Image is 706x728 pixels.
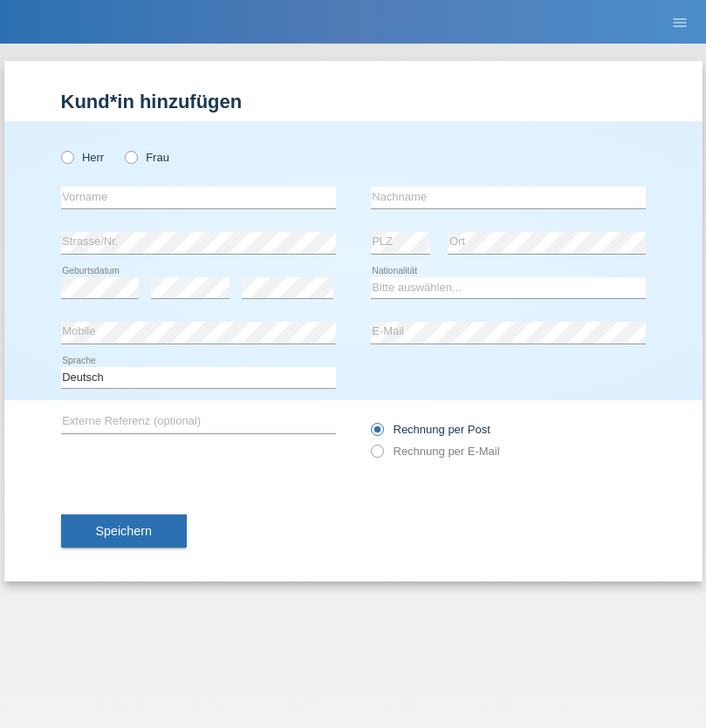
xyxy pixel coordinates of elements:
label: Rechnung per Post [371,423,490,436]
a: menu [662,17,697,27]
label: Frau [125,151,169,164]
input: Frau [125,151,136,162]
label: Herr [61,151,105,164]
i: menu [671,14,689,31]
h1: Kund*in hinzufügen [61,91,646,112]
span: Speichern [96,524,152,538]
input: Rechnung per E-Mail [371,445,382,466]
input: Rechnung per Post [371,423,382,445]
input: Herr [61,151,72,162]
label: Rechnung per E-Mail [371,445,500,458]
button: Speichern [61,514,187,548]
